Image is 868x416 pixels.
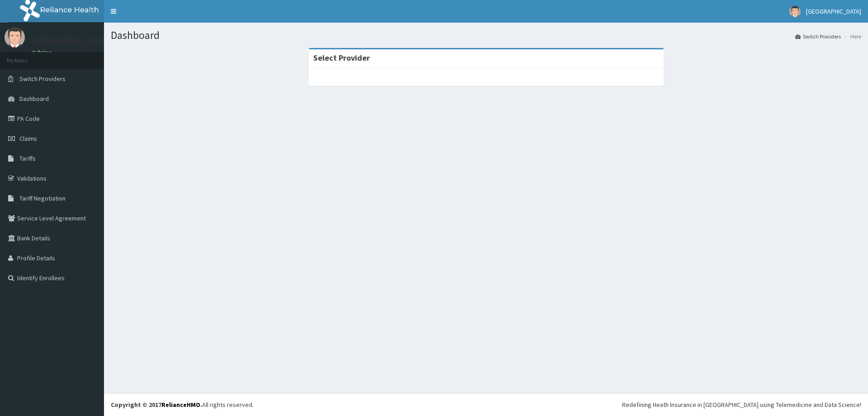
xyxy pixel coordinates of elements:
[104,393,868,416] footer: All rights reserved.
[5,27,25,48] img: User Image
[842,33,861,40] li: Here
[313,53,370,63] strong: Select Provider
[19,134,37,143] span: Claims
[111,401,202,409] strong: Copyright © 2017 .
[622,400,861,409] div: Redefining Heath Insurance in [GEOGRAPHIC_DATA] using Telemedicine and Data Science!
[19,154,36,163] span: Tariffs
[32,49,53,56] a: Online
[161,401,200,409] a: RelianceHMO
[19,75,66,83] span: Switch Providers
[32,37,106,45] p: [GEOGRAPHIC_DATA]
[19,194,66,202] span: Tariff Negotiation
[789,6,801,17] img: User Image
[111,29,861,41] h1: Dashboard
[19,95,49,103] span: Dashboard
[806,7,861,15] span: [GEOGRAPHIC_DATA]
[795,33,841,40] a: Switch Providers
